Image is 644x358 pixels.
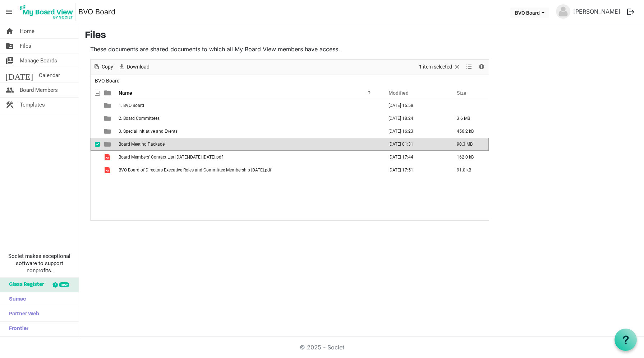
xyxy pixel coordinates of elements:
[100,112,116,125] td: is template cell column header type
[388,90,409,96] span: Modified
[5,307,39,321] span: Partner Web
[418,62,453,71] span: 1 item selected
[18,3,78,21] a: My Board View Logo
[5,98,14,112] span: construction
[418,62,462,71] button: Selection
[5,83,14,97] span: people
[117,62,151,71] button: Download
[91,125,100,138] td: checkbox
[449,125,489,138] td: 456.2 kB is template cell column header Size
[381,99,449,112] td: October 29, 2024 15:58 column header Modified
[5,292,26,307] span: Sumac
[623,4,638,19] button: logout
[5,24,14,38] span: home
[119,103,144,108] span: 1. BVO Board
[91,151,100,164] td: checkbox
[78,5,115,19] a: BVO Board
[381,125,449,138] td: October 29, 2024 16:23 column header Modified
[116,99,381,112] td: 1. BVO Board is template cell column header Name
[119,129,178,134] span: 3. Special Initiative and Events
[475,60,488,75] div: Details
[100,99,116,112] td: is template cell column header type
[116,112,381,125] td: 2. Board Committees is template cell column header Name
[477,62,487,71] button: Details
[2,5,16,19] span: menu
[20,83,58,97] span: Board Members
[91,99,100,112] td: checkbox
[20,98,45,112] span: Templates
[116,125,381,138] td: 3. Special Initiative and Events is template cell column header Name
[381,151,449,164] td: June 02, 2025 17:44 column header Modified
[92,62,115,71] button: Copy
[5,322,28,336] span: Frontier
[116,60,152,75] div: Download
[126,62,150,71] span: Download
[465,62,473,71] button: View dropdownbutton
[20,39,31,53] span: Files
[90,45,489,53] p: These documents are shared documents to which all My Board View members have access.
[417,60,463,75] div: Clear selection
[510,8,549,18] button: BVO Board dropdownbutton
[381,164,449,176] td: June 02, 2025 17:51 column header Modified
[18,3,75,21] img: My Board View Logo
[91,60,116,75] div: Copy
[3,253,75,274] span: Societ makes exceptional software to support nonprofits.
[5,39,14,53] span: folder_shared
[449,112,489,125] td: 3.6 MB is template cell column header Size
[39,68,60,83] span: Calendar
[91,138,100,151] td: checkbox
[119,142,165,147] span: Board Meeting Package
[100,138,116,151] td: is template cell column header type
[300,344,344,351] a: © 2025 - Societ
[119,168,271,173] span: BVO Board of Directors Executive Roles and Committee Membership [DATE].pdf
[100,164,116,176] td: is template cell column header type
[59,282,69,287] div: new
[449,164,489,176] td: 91.0 kB is template cell column header Size
[20,24,34,38] span: Home
[116,138,381,151] td: Board Meeting Package is template cell column header Name
[381,138,449,151] td: August 28, 2025 01:31 column header Modified
[5,278,44,292] span: Glass Register
[463,60,475,75] div: View
[457,90,466,96] span: Size
[449,151,489,164] td: 162.0 kB is template cell column header Size
[91,164,100,176] td: checkbox
[20,53,57,68] span: Manage Boards
[85,30,638,42] h3: Files
[116,164,381,176] td: BVO Board of Directors Executive Roles and Committee Membership May 2025.pdf is template cell col...
[5,53,14,68] span: switch_account
[119,116,160,121] span: 2. Board Committees
[91,112,100,125] td: checkbox
[101,62,114,71] span: Copy
[570,4,623,19] a: [PERSON_NAME]
[5,68,33,83] span: [DATE]
[449,99,489,112] td: is template cell column header Size
[116,151,381,164] td: Board Members' Contact List 2025-2028 May 2025.pdf is template cell column header Name
[381,112,449,125] td: June 19, 2025 18:24 column header Modified
[100,125,116,138] td: is template cell column header type
[119,155,223,160] span: Board Members' Contact List [DATE]-[DATE] [DATE].pdf
[119,90,132,96] span: Name
[93,76,121,85] span: BVO Board
[449,138,489,151] td: 90.3 MB is template cell column header Size
[100,151,116,164] td: is template cell column header type
[556,4,570,19] img: no-profile-picture.svg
